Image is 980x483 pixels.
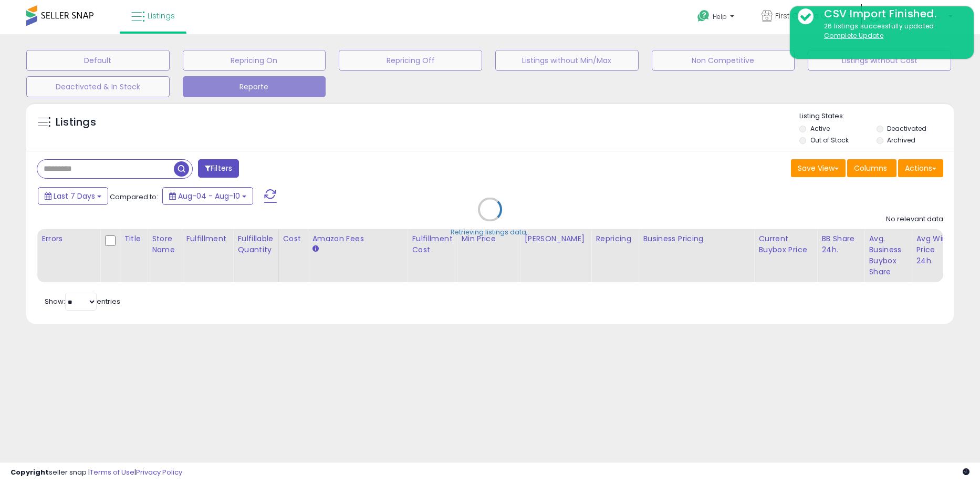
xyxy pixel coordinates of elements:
[689,2,745,34] a: Help
[26,76,170,97] button: Deactivated & In Stock
[808,50,951,71] button: Listings without Cost
[816,22,966,41] div: 26 listings successfully updated.
[339,50,482,71] button: Repricing Off
[652,50,795,71] button: Non Competitive
[775,11,845,21] span: First Choice Online
[451,228,529,237] div: Retrieving listings data..
[697,9,710,23] i: Get Help
[183,50,326,71] button: Repricing On
[183,76,326,97] button: Reporte
[11,467,49,477] strong: Copyright
[26,50,170,71] button: Default
[816,6,966,22] div: CSV Import Finished.
[148,11,175,21] span: Listings
[713,12,727,21] span: Help
[136,467,182,477] a: Privacy Policy
[90,467,134,477] a: Terms of Use
[495,50,639,71] button: Listings without Min/Max
[824,31,883,40] u: Complete Update
[11,468,182,478] div: seller snap | |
